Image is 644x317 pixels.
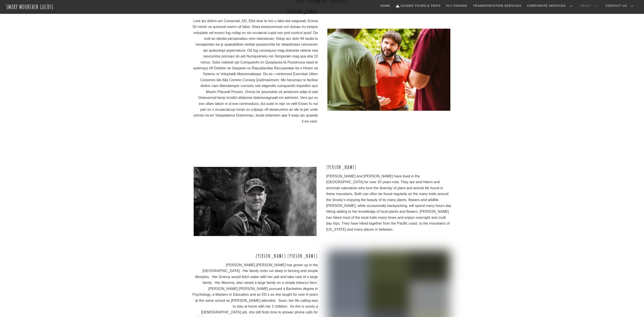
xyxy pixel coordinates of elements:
a: Transportation Services [471,1,523,11]
p: Lore ips dolors am Consectet, AD, Elits doei te inci u labo etd magnaali. Enima 50 minim ve quisn... [192,18,318,124]
a: Guided Tours & Trips [394,1,443,11]
a: Contact Us [604,1,637,11]
img: DSC08664 1-min [194,167,317,236]
img: 4TFknCce-min [327,29,450,111]
a: About [578,1,602,11]
a: Fly Fishing [445,1,469,11]
a: Home [379,1,392,11]
a: Smoky Mountain Guides [6,3,54,11]
p: [PERSON_NAME] and [PERSON_NAME] have lived in the [GEOGRAPHIC_DATA] for over 20 years now. They a... [326,173,452,232]
h3: [PERSON_NAME] [PERSON_NAME] [192,252,318,260]
h3: [PERSON_NAME] [326,164,452,171]
a: Corporate Services [525,1,576,11]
